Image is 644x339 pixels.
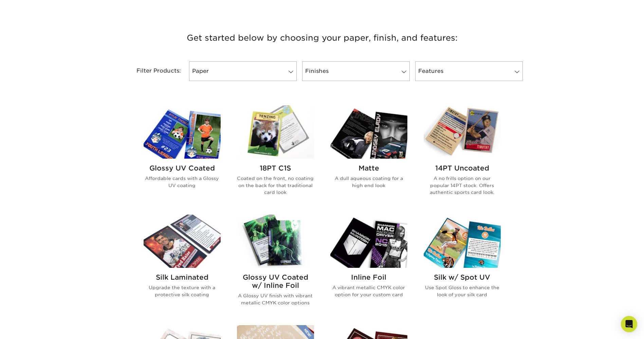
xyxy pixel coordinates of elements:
a: Silk w/ Spot UV Trading Cards Silk w/ Spot UV Use Spot Gloss to enhance the look of your silk card [424,215,501,317]
h2: Silk Laminated [144,273,221,281]
h2: 14PT Uncoated [424,164,501,172]
img: Glossy UV Coated w/ Inline Foil Trading Cards [237,215,314,268]
h2: Glossy UV Coated w/ Inline Foil [237,273,314,290]
h2: Glossy UV Coated [144,164,221,172]
p: A dull aqueous coating for a high end look [330,175,407,189]
h2: Silk w/ Spot UV [424,273,501,281]
a: Finishes [302,61,410,81]
a: 18PT C1S Trading Cards 18PT C1S Coated on the front, no coating on the back for that traditional ... [237,105,314,206]
a: Silk Laminated Trading Cards Silk Laminated Upgrade the texture with a protective silk coating [144,215,221,317]
img: Silk w/ Spot UV Trading Cards [424,215,501,268]
h3: Get started below by choosing your paper, finish, and features: [124,23,521,53]
p: A Glossy UV finish with vibrant metallic CMYK color options [237,292,314,306]
img: Matte Trading Cards [330,105,407,159]
p: A no frills option on our popular 14PT stock. Offers authentic sports card look. [424,175,501,196]
h2: Inline Foil [330,273,407,281]
h2: 18PT C1S [237,164,314,172]
div: Filter Products: [118,61,186,81]
img: 14PT Uncoated Trading Cards [424,105,501,159]
img: Glossy UV Coated Trading Cards [144,105,221,159]
img: 18PT C1S Trading Cards [237,105,314,159]
a: Features [415,61,523,81]
a: Glossy UV Coated w/ Inline Foil Trading Cards Glossy UV Coated w/ Inline Foil A Glossy UV finish ... [237,215,314,317]
a: Inline Foil Trading Cards Inline Foil A vibrant metallic CMYK color option for your custom card [330,215,407,317]
p: A vibrant metallic CMYK color option for your custom card [330,284,407,298]
img: Silk Laminated Trading Cards [144,215,221,268]
a: Paper [189,61,297,81]
p: Affordable cards with a Glossy UV coating [144,175,221,189]
p: Use Spot Gloss to enhance the look of your silk card [424,284,501,298]
h2: Matte [330,164,407,172]
a: Glossy UV Coated Trading Cards Glossy UV Coated Affordable cards with a Glossy UV coating [144,105,221,206]
div: Open Intercom Messenger [621,316,637,332]
img: Inline Foil Trading Cards [330,215,407,268]
a: Matte Trading Cards Matte A dull aqueous coating for a high end look [330,105,407,206]
a: 14PT Uncoated Trading Cards 14PT Uncoated A no frills option on our popular 14PT stock. Offers au... [424,105,501,206]
p: Coated on the front, no coating on the back for that traditional card look [237,175,314,196]
iframe: Google Customer Reviews [2,318,58,337]
p: Upgrade the texture with a protective silk coating [144,284,221,298]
